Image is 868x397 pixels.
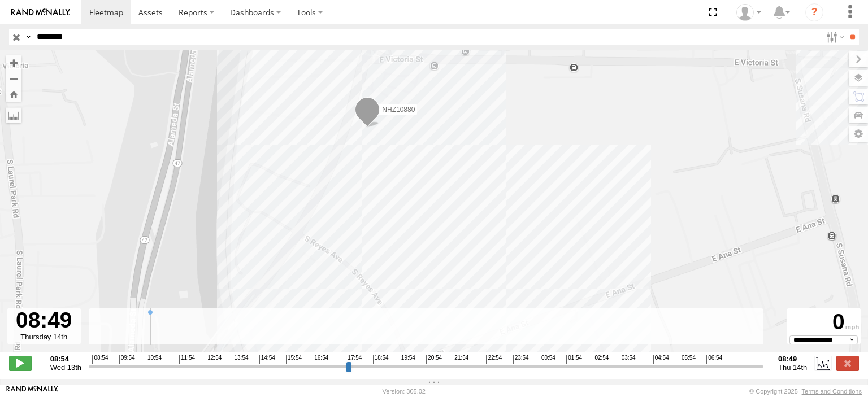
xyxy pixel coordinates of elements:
button: Zoom Home [6,86,21,102]
span: 20:54 [426,355,442,364]
span: 09:54 [119,355,135,364]
a: Visit our Website [6,386,58,397]
span: 04:54 [653,355,669,364]
span: 21:54 [453,355,468,364]
div: 0 [789,309,859,335]
span: 19:54 [400,355,415,364]
a: Terms and Conditions [802,388,862,395]
span: 18:54 [373,355,389,364]
span: 03:54 [620,355,636,364]
span: 15:54 [286,355,302,364]
span: 00:54 [540,355,555,364]
strong: 08:49 [778,355,807,363]
strong: 08:54 [50,355,81,363]
label: Search Filter Options [822,29,846,45]
span: 02:54 [593,355,609,364]
span: 11:54 [179,355,195,364]
div: © Copyright 2025 - [749,388,862,395]
i: ? [805,3,823,21]
button: Zoom in [6,55,21,71]
label: Play/Stop [9,356,32,370]
span: 13:54 [233,355,249,364]
span: 12:54 [206,355,222,364]
span: Thu 14th Aug 2025 [778,363,807,372]
span: 01:54 [566,355,582,364]
span: 14:54 [259,355,275,364]
span: 17:54 [346,355,362,364]
label: Search Query [24,29,33,45]
button: Zoom out [6,71,21,86]
span: 08:54 [92,355,108,364]
div: Version: 305.02 [383,388,426,395]
span: 05:54 [680,355,696,364]
span: 22:54 [486,355,502,364]
span: Wed 13th Aug 2025 [50,363,81,372]
img: rand-logo.svg [11,8,70,16]
span: 10:54 [146,355,162,364]
span: NHZ10880 [382,106,415,114]
span: 16:54 [313,355,328,364]
span: 06:54 [706,355,722,364]
div: Zulema McIntosch [732,4,765,21]
label: Map Settings [849,126,868,142]
label: Close [836,356,859,370]
span: 23:54 [513,355,529,364]
label: Measure [6,107,21,123]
